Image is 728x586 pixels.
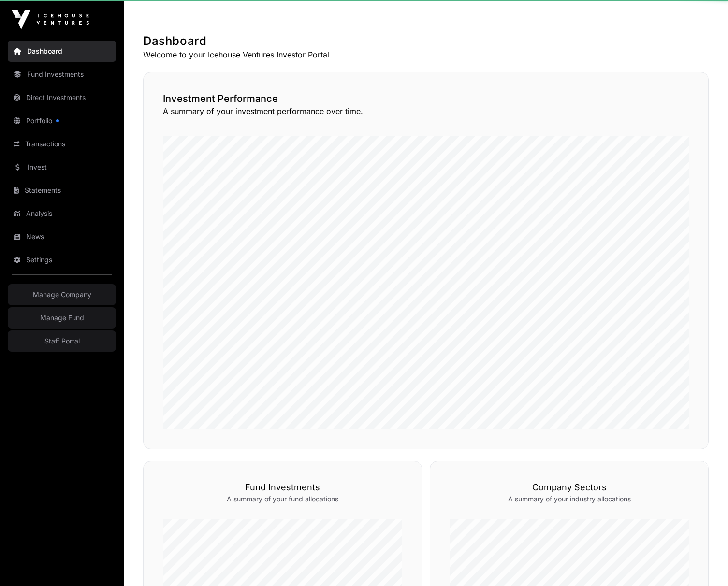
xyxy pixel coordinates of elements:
[8,307,116,329] a: Manage Fund
[8,203,116,224] a: Analysis
[8,226,116,247] a: News
[163,105,689,117] p: A summary of your investment performance over time.
[163,92,689,105] h2: Investment Performance
[163,481,402,494] h3: Fund Investments
[8,110,116,131] a: Portfolio
[450,494,689,504] p: A summary of your industry allocations
[8,41,116,62] a: Dashboard
[12,10,89,29] img: Icehouse Ventures Logo
[8,157,116,178] a: Invest
[680,540,728,586] iframe: Chat Widget
[450,481,689,494] h3: Company Sectors
[163,494,402,504] p: A summary of your fund allocations
[8,87,116,108] a: Direct Investments
[143,33,709,49] h1: Dashboard
[8,64,116,85] a: Fund Investments
[143,49,709,60] p: Welcome to your Icehouse Ventures Investor Portal.
[8,180,116,201] a: Statements
[8,249,116,271] a: Settings
[8,330,116,352] a: Staff Portal
[8,133,116,155] a: Transactions
[8,284,116,305] a: Manage Company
